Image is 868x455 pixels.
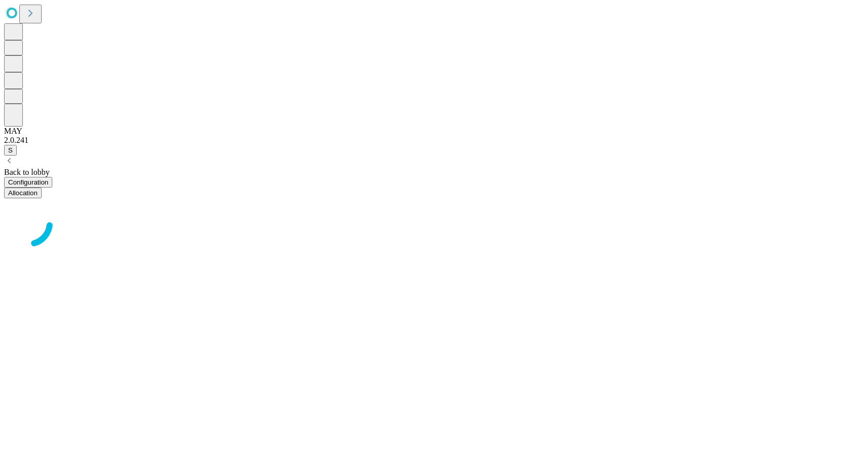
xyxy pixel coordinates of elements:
[8,146,13,154] span: S
[4,168,864,177] div: Back to lobby
[4,145,17,156] button: S
[4,177,52,188] button: Configuration
[4,127,864,136] div: MAY
[4,188,42,198] button: Allocation
[4,136,864,145] div: 2.0.241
